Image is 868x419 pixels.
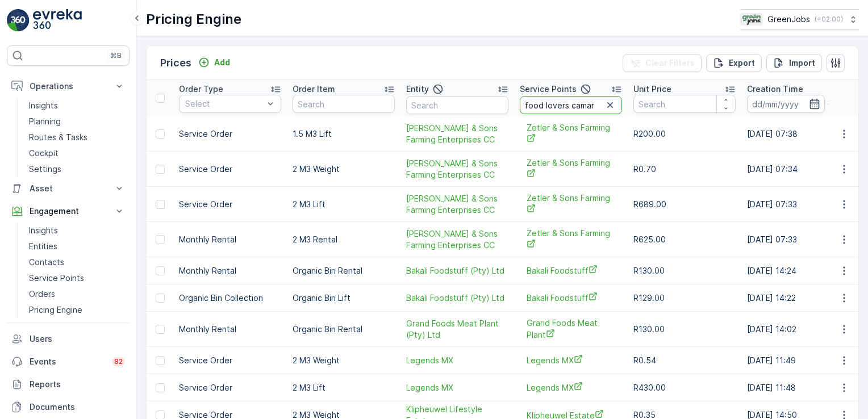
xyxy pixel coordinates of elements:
span: R200.00 [633,129,666,139]
p: Events [30,356,105,367]
span: Bakali Foodstuff (Pty) Ltd [406,265,508,276]
a: Grand Foods Meat Plant [527,317,615,341]
a: S. Zetler & Sons Farming Enterprises CC [406,123,508,145]
a: S. Zetler & Sons Farming Enterprises CC [406,193,508,216]
a: Cockpit [24,145,130,161]
span: R130.00 [633,324,665,334]
p: Engagement [30,206,107,217]
div: Toggle Row Selected [156,325,165,334]
a: Insights [24,98,130,114]
span: Legends MX [527,354,615,366]
a: Bakali Foodstuff [527,292,615,304]
a: Events82 [7,350,130,373]
input: dd/mm/yyyy [747,95,825,113]
p: Add [214,57,230,68]
p: Unit Price [633,83,671,95]
p: Service Points [29,273,84,284]
input: Search [520,96,622,114]
p: Clear Filters [645,57,695,69]
p: Monthly Rental [179,265,281,276]
button: Export [706,54,762,72]
p: ⌘B [110,51,122,60]
p: Organic Bin Collection [179,292,281,304]
p: Pricing Engine [146,10,241,28]
p: Monthly Rental [179,324,281,335]
span: [PERSON_NAME] & Sons Farming Enterprises CC [406,228,508,251]
a: Insights [24,223,130,238]
div: Toggle Row Selected [156,294,165,303]
p: Service Order [179,128,281,140]
p: 1.5 M3 Lift [293,128,395,140]
a: Documents [7,396,130,418]
span: [PERSON_NAME] & Sons Farming Enterprises CC [406,158,508,181]
a: S. Zetler & Sons Farming Enterprises CC [406,158,508,181]
span: Zetler & Sons Farming [527,192,615,216]
a: Zetler & Sons Farming [527,157,615,181]
p: Service Order [179,355,281,366]
p: Service Points [520,83,577,95]
p: Insights [29,225,58,236]
a: Grand Foods Meat Plant (Pty) Ltd [406,318,508,341]
span: R130.00 [633,266,665,275]
a: Planning [24,114,130,129]
a: Orders [24,286,130,302]
p: 2 M3 Rental [293,234,395,245]
input: Search [406,96,508,114]
p: Routes & Tasks [29,132,87,143]
div: Toggle Row Selected [156,165,165,174]
p: Entities [29,241,57,252]
span: R129.00 [633,293,665,303]
p: - [827,97,831,111]
p: 2 M3 Lift [293,382,395,393]
span: R0.70 [633,164,656,174]
button: Asset [7,177,130,200]
p: Order Type [179,83,223,95]
p: Service Order [179,382,281,393]
span: R0.54 [633,355,656,365]
div: Toggle Row Selected [156,383,165,392]
p: Documents [30,401,125,413]
img: logo_light-DOdMpM7g.png [33,9,82,32]
div: Toggle Row Selected [156,356,165,365]
p: Pricing Engine [29,304,82,316]
p: Prices [160,55,191,71]
p: Organic Bin Rental [293,324,395,335]
p: Service Order [179,199,281,210]
div: Toggle Row Selected [156,129,165,139]
a: Legends MX [406,382,508,393]
div: Toggle Row Selected [156,200,165,209]
p: Reports [30,379,125,390]
a: Legends MX [406,355,508,366]
p: Organic Bin Lift [293,292,395,304]
p: Settings [29,164,61,175]
p: Asset [30,183,107,194]
p: 2 M3 Weight [293,355,395,366]
a: Routes & Tasks [24,129,130,145]
a: Service Points [24,270,130,286]
a: Reports [7,373,130,396]
span: R625.00 [633,234,666,244]
p: Planning [29,116,61,127]
p: GreenJobs [767,14,810,25]
p: Insights [29,100,58,111]
a: S. Zetler & Sons Farming Enterprises CC [406,228,508,251]
a: Entities [24,238,130,254]
p: Users [30,333,125,345]
p: ( +02:00 ) [815,15,843,24]
a: Legends MX [527,382,615,393]
a: Pricing Engine [24,302,130,318]
button: GreenJobs(+02:00) [740,9,859,30]
div: Toggle Row Selected [156,235,165,244]
a: Bakali Foodstuff [527,265,615,276]
a: Zetler & Sons Farming [527,228,615,251]
a: Bakali Foodstuff (Pty) Ltd [406,292,508,304]
a: Zetler & Sons Farming [527,122,615,145]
